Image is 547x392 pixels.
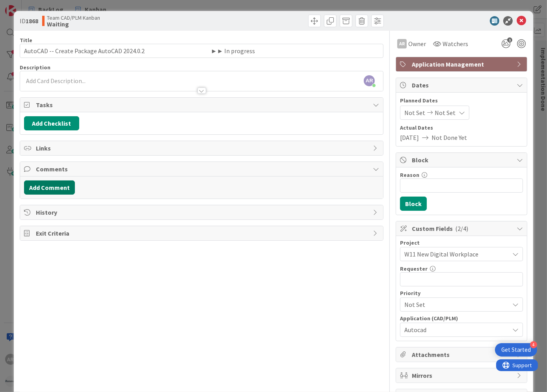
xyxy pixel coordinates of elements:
span: AR [364,75,375,86]
span: [DATE] [400,133,419,142]
b: Waiting [47,21,100,27]
span: Watchers [443,39,468,48]
span: Mirrors [412,371,513,380]
div: 4 [530,341,537,348]
span: Comments [36,164,369,174]
span: Application Management [412,59,513,69]
span: Block [412,155,513,165]
span: Attachments [412,350,513,359]
span: History [36,208,369,217]
div: Get Started [501,346,531,354]
button: Add Comment [24,180,75,195]
span: Not Set [404,108,425,117]
label: Title [20,37,32,44]
span: Not Done Yet [432,133,467,142]
span: Exit Criteria [36,229,369,238]
span: W11 New Digital Workplace [404,249,505,260]
div: Application (CAD/PLM) [400,316,523,321]
span: 1 [507,37,512,43]
span: Planned Dates [400,97,523,105]
span: ID [20,16,38,26]
label: Reason [400,171,419,178]
span: Actual Dates [400,124,523,132]
input: type card name here... [20,44,384,58]
div: Priority [400,290,523,296]
b: 1868 [26,17,38,25]
span: Description [20,64,50,71]
label: Requester [400,265,428,272]
div: AR [397,39,407,48]
span: Links [36,143,369,153]
div: Open Get Started checklist, remaining modules: 4 [495,343,537,357]
span: Not Set [435,108,456,117]
span: Tasks [36,100,369,110]
button: Block [400,197,427,211]
span: Autocad [404,325,509,334]
span: ( 2/4 ) [455,225,468,232]
span: Not Set [404,299,505,310]
span: Owner [408,39,426,48]
span: Support [17,1,36,11]
span: Team CAD/PLM Kanban [47,15,100,21]
div: Project [400,240,523,245]
span: Custom Fields [412,224,513,233]
button: Add Checklist [24,116,79,130]
span: Dates [412,80,513,90]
